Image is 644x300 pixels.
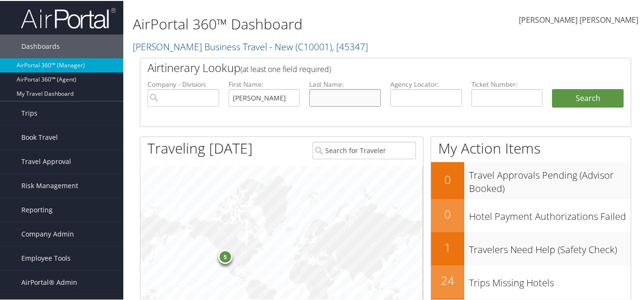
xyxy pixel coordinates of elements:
span: Employee Tools [21,245,71,269]
button: Search [552,88,624,107]
div: 5 [218,249,232,263]
h3: Travelers Need Help (Safety Check) [469,237,631,255]
a: 1Travelers Need Help (Safety Check) [431,231,631,264]
span: (at least one field required) [240,63,331,73]
label: First Name: [229,79,300,88]
a: 0Travel Approvals Pending (Advisor Booked) [431,161,631,198]
a: [PERSON_NAME] [PERSON_NAME] [519,5,638,34]
h2: Airtinerary Lookup [147,59,583,75]
label: Last Name: [309,79,381,88]
h3: Hotel Payment Authorizations Failed [469,204,631,222]
span: Trips [21,100,37,124]
a: 0Hotel Payment Authorizations Failed [431,198,631,231]
h2: 0 [431,171,464,187]
img: airportal-logo.png [21,6,116,28]
input: Search for Traveler [313,141,416,158]
h1: Traveling [DATE] [147,137,253,157]
h2: 0 [431,205,464,221]
span: Reporting [21,197,53,221]
h1: AirPortal 360™ Dashboard [133,13,470,33]
h2: 24 [431,272,464,288]
h2: 1 [431,238,464,255]
h1: My Action Items [431,137,631,157]
span: Risk Management [21,173,78,197]
span: AirPortal® Admin [21,270,77,293]
label: Agency Locator: [390,79,462,88]
span: Book Travel [21,125,58,148]
a: [PERSON_NAME] Business Travel - New [133,39,368,52]
h3: Travel Approvals Pending (Advisor Booked) [469,163,631,194]
span: Company Admin [21,221,74,245]
span: [PERSON_NAME] [PERSON_NAME] [519,14,638,24]
span: Travel Approval [21,149,71,173]
a: 24Trips Missing Hotels [431,264,631,298]
label: Company - Division: [147,79,219,88]
span: , [ 45347 ] [332,39,368,52]
h3: Trips Missing Hotels [469,271,631,289]
span: Dashboards [21,34,60,57]
span: ( C10001 ) [295,39,332,52]
label: Ticket Number: [471,79,543,88]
